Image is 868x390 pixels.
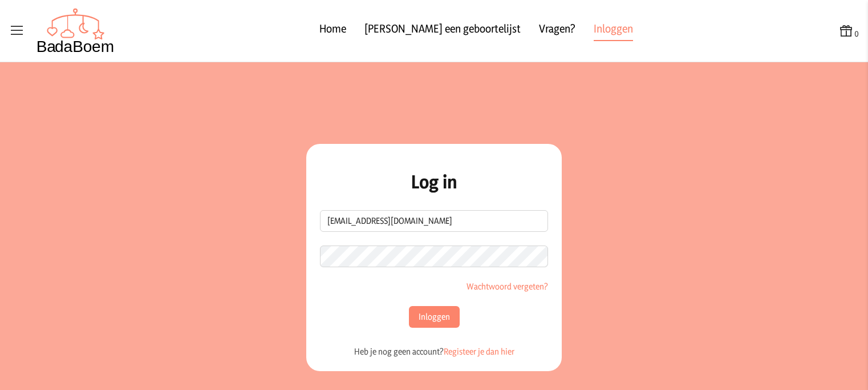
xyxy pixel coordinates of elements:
[36,8,115,54] img: Badaboem
[594,21,633,41] a: Inloggen
[444,346,514,357] a: Registeer je dan hier
[838,23,859,39] button: 0
[320,171,548,192] h2: Log in
[320,332,548,357] p: Heb je nog geen account?
[320,210,548,232] input: e-mailadres
[319,21,346,41] a: Home
[539,21,575,41] a: Vragen?
[467,281,548,292] a: Wachtwoord vergeten?
[364,21,521,41] a: [PERSON_NAME] een geboortelijst
[409,306,460,328] button: Inloggen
